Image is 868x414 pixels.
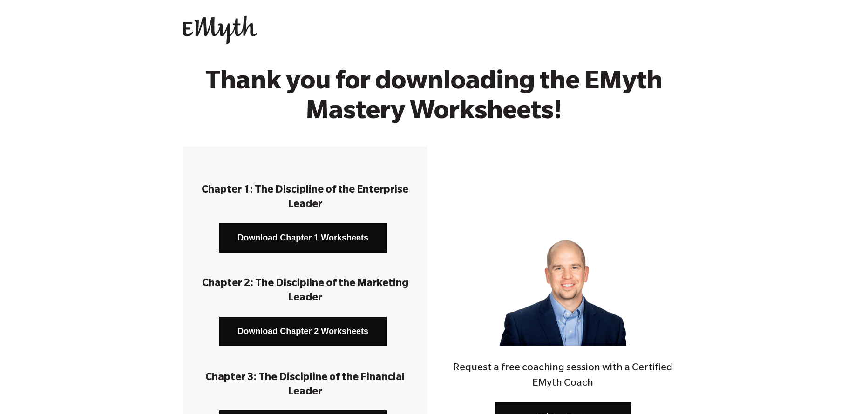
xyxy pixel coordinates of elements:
[197,184,414,213] h3: Chapter 1: The Discipline of the Enterprise Leader
[183,16,257,45] img: EMyth
[219,317,387,346] a: Download Chapter 2 Worksheets
[500,219,626,346] img: Jon_Slater_web
[219,223,387,253] a: Download Chapter 1 Worksheets
[197,371,414,400] h3: Chapter 3: The Discipline of the Financial Leader
[821,369,868,414] iframe: Chat Widget
[197,277,414,306] h3: Chapter 2: The Discipline of the Marketing Leader
[180,70,688,129] h2: Thank you for downloading the EMyth Mastery Worksheets!
[441,361,685,392] h4: Request a free coaching session with a Certified EMyth Coach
